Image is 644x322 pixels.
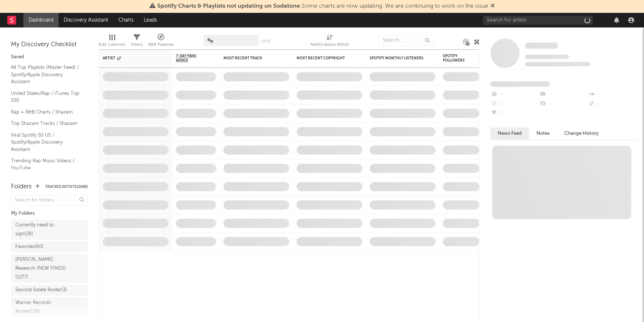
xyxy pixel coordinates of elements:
[11,220,88,240] a: Currently need to sign(28)
[529,127,557,140] button: Notes
[11,241,88,252] a: Favorites(60)
[588,90,637,99] div: --
[176,54,205,63] span: 7-Day Fans Added
[131,31,143,52] div: Filters
[370,56,425,60] div: Spotify Monthly Listeners
[11,89,80,104] a: United States/Rap / iTunes Top 100
[15,255,67,282] div: [PERSON_NAME] Research (NEW FINDS) ( 1277 )
[148,40,174,49] div: A&R Pipeline
[490,3,495,9] span: Dismiss
[539,99,588,109] div: --
[148,31,174,52] div: A&R Pipeline
[15,299,67,316] div: Warner Records Roster ( 129 )
[557,127,606,140] button: Change History
[525,62,591,66] span: 0 fans last week
[45,185,88,189] button: Tracked Artists(2688)
[15,243,44,251] div: Favorites ( 60 )
[11,195,88,206] input: Search for folders...
[139,13,162,27] a: Leads
[525,42,558,49] a: Some Artist
[23,13,59,27] a: Dashboard
[99,31,125,52] div: Edit Columns
[99,40,125,49] div: Edit Columns
[11,63,80,86] a: All Top Playlists (Master Feed) / Spotify/Apple Discovery Assistant
[157,3,488,9] span: : Some charts are now updating. We are continuing to work on the issue
[11,297,88,317] a: Warner Records Roster(129)
[297,56,351,60] div: Most Recent Copyright
[490,109,539,118] div: --
[11,182,32,191] div: Folders
[310,40,349,49] div: Notifications (Artist)
[310,31,349,52] div: Notifications (Artist)
[223,56,278,60] div: Most Recent Track
[15,286,67,295] div: Second Estate Roster ( 3 )
[490,81,550,87] span: Fans Added by Platform
[11,254,88,283] a: [PERSON_NAME] Research (NEW FINDS)(1277)
[539,90,588,99] div: --
[490,127,529,140] button: News Feed
[443,54,468,63] div: Spotify Followers
[11,131,80,153] a: Viral Spotify 50 US / Spotify/Apple Discovery Assistant
[525,55,569,59] span: Tracking Since: [DATE]
[483,16,593,25] input: Search for artists
[588,99,637,109] div: --
[11,157,80,172] a: Trending Rap Music Videos / YouTube
[11,40,88,49] div: My Discovery Checklist
[11,53,88,62] div: Saved
[103,56,158,60] div: Artist
[490,90,539,99] div: --
[11,108,80,116] a: Rap + R&B Charts / Shazam
[59,13,113,27] a: Discovery Assistant
[11,285,88,296] a: Second Estate Roster(3)
[490,99,539,109] div: --
[113,13,139,27] a: Charts
[379,35,433,46] input: Search...
[157,3,300,9] span: Spotify Charts & Playlists not updating on Sodatone
[15,221,67,238] div: Currently need to sign ( 28 )
[11,209,88,218] div: My Folders
[11,119,80,127] a: Top Shazam Tracks / Shazam
[261,39,271,43] button: Save
[131,40,143,49] div: Filters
